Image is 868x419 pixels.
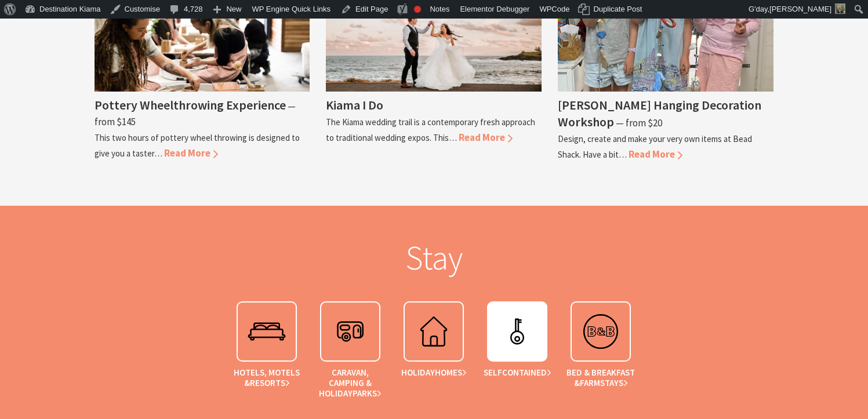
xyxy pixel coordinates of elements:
[244,308,290,355] img: accomm.svg
[353,388,382,399] span: Parks
[95,132,300,159] p: This two hours of pottery wheel throwing is designed to give you a taster…
[308,301,392,405] a: Caravan, Camping & HolidayParks
[502,367,551,378] span: Contained
[314,367,387,399] span: Caravan, Camping & Holiday
[494,308,540,355] img: apartment.svg
[484,367,551,378] span: Self
[231,367,303,388] span: Hotels, Motels &
[207,238,662,278] h2: Stay
[578,308,624,355] img: bedbreakfa.svg
[459,131,513,144] span: Read More
[326,97,383,113] h4: Kiama I Do
[580,378,628,388] span: Farmstays
[835,3,845,14] img: Theresa-Mullan-1-30x30.png
[95,100,296,128] span: ⁠— from $145
[250,378,290,388] span: Resorts
[616,116,662,129] span: ⁠— from $20
[565,367,637,388] span: Bed & Breakfast &
[392,301,475,405] a: HolidayHomes
[558,133,752,160] p: Design, create and make your very own items at Bead Shack. Have a bit…
[401,367,467,378] span: Holiday
[629,148,682,161] span: Read More
[475,301,559,405] a: SelfContained
[769,5,831,13] span: [PERSON_NAME]
[225,301,308,405] a: Hotels, Motels &Resorts
[414,6,421,13] div: Focus keyphrase not set
[559,301,642,405] a: Bed & Breakfast &Farmstays
[164,147,218,159] span: Read More
[435,367,467,378] span: Homes
[326,116,535,143] p: The Kiama wedding trail is a contemporary fresh approach to traditional wedding expos. This…
[327,308,373,355] img: campmotor.svg
[411,308,457,355] img: cabcottage.svg
[95,97,286,113] h4: Pottery Wheelthrowing Experience
[558,97,761,130] h4: [PERSON_NAME] Hanging Decoration Workshop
